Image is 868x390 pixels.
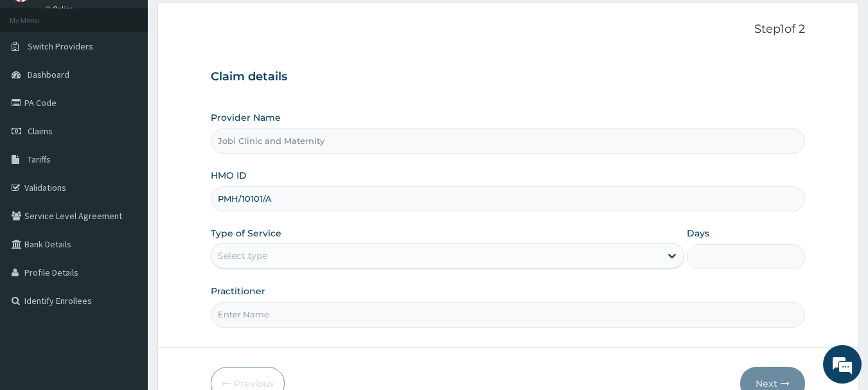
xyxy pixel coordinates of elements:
[28,125,53,137] span: Claims
[218,249,267,262] div: Select type
[28,154,51,165] span: Tariffs
[211,111,281,124] label: Provider Name
[6,256,245,301] textarea: Type your message and hit 'Enter'
[45,4,76,13] a: Online
[211,6,242,37] div: Minimize live chat window
[67,72,216,89] div: Chat with us now
[211,302,806,327] input: Enter Name
[211,70,806,84] h3: Claim details
[28,69,69,80] span: Dashboard
[211,22,806,37] p: Step 1 of 2
[687,227,709,240] label: Days
[28,40,93,52] span: Switch Providers
[211,285,265,297] label: Practitioner
[211,169,247,182] label: HMO ID
[75,114,177,244] span: We're online!
[211,186,806,211] input: Enter HMO ID
[211,227,281,240] label: Type of Service
[24,64,52,96] img: d_794563401_company_1708531726252_794563401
